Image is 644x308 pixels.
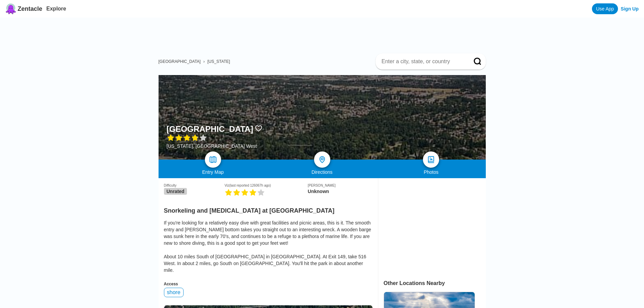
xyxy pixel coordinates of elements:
img: map [209,156,217,164]
img: directions [318,156,326,164]
div: Access [164,282,373,286]
img: photos [427,156,435,164]
a: Sign Up [621,6,639,11]
input: Enter a city, state, or country [381,58,464,65]
div: Difficulty [164,184,225,187]
a: photos [423,151,439,168]
span: › [203,59,205,64]
a: Explore [46,6,66,11]
a: Zentacle logoZentacle [5,3,42,14]
a: [US_STATE] [207,59,230,64]
div: Photos [377,169,486,175]
div: Directions [267,169,377,175]
div: Viz (last reported 126067h ago) [224,184,308,187]
a: [GEOGRAPHIC_DATA] [159,59,201,64]
div: Other Locations Nearby [384,280,486,286]
div: [PERSON_NAME] [308,184,372,187]
img: Zentacle logo [5,3,16,14]
h1: [GEOGRAPHIC_DATA] [167,124,253,134]
div: Unknown [308,189,372,194]
div: shore [164,288,184,297]
a: map [205,151,221,168]
div: [US_STATE], [GEOGRAPHIC_DATA] West [167,143,263,149]
a: Use App [592,3,618,14]
span: Zentacle [18,5,42,13]
div: If you're looking for a relatively easy dive with great facilities and picnic areas, this is it. ... [164,219,373,274]
span: Unrated [164,188,187,195]
h2: Snorkeling and [MEDICAL_DATA] at [GEOGRAPHIC_DATA] [164,203,373,214]
div: Entry Map [159,169,268,175]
